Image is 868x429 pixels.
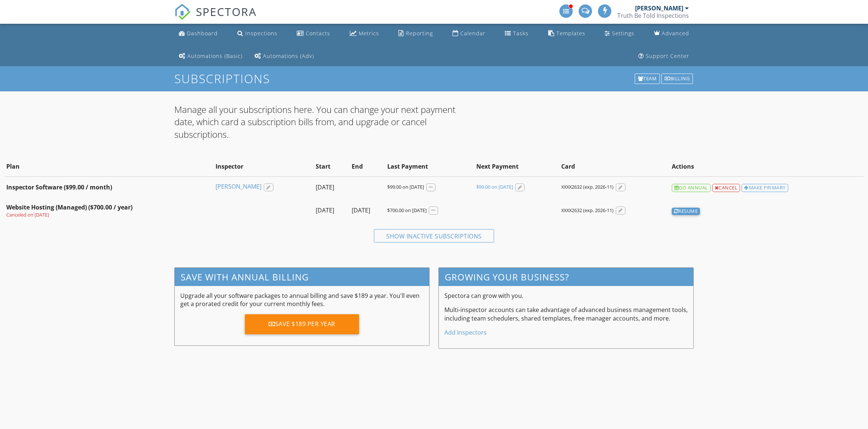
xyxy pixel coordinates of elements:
[245,30,277,37] div: Inspections
[651,27,692,40] a: Advanced
[350,198,386,223] td: [DATE]
[174,72,694,85] h1: Subscriptions
[634,73,661,85] a: Team
[395,27,436,40] a: Reporting
[196,4,257,19] span: SPECTORA
[602,27,637,40] a: Settings
[359,30,379,37] div: Metrics
[314,157,350,176] th: Start
[187,52,243,59] div: Automations (Basic)
[347,27,382,40] a: Metrics
[6,212,212,218] div: Canceled on [DATE]
[559,157,670,176] th: Card
[385,157,474,176] th: Last Payment
[6,203,212,211] div: Website Hosting (Managed) ($700.00 / year)
[561,184,614,190] div: XXXX2632 (exp. 2026-11)
[6,183,212,191] div: Inspector Software ($99.00 / month)
[646,52,689,59] div: Support Center
[245,314,359,334] div: Save $189 per year
[4,157,214,176] th: Plan
[374,229,494,243] div: Show inactive subscriptions
[513,30,529,37] div: Tasks
[661,74,693,84] div: Billing
[502,27,532,40] a: Tasks
[234,27,280,40] a: Inspections
[661,73,694,85] a: Billing
[662,30,689,37] div: Advanced
[176,27,221,40] a: Dashboard
[742,184,788,192] div: Make Primary
[214,157,314,176] th: Inspector
[444,292,688,300] p: Spectora can grow with you.
[635,49,692,63] a: Support Center
[174,103,474,141] p: Manage all your subscriptions here. You can change your next payment date, which card a subscript...
[561,207,614,213] div: XXXX2632 (exp. 2026-11)
[635,4,683,12] div: [PERSON_NAME]
[450,27,489,40] a: Calendar
[460,30,486,37] div: Calendar
[180,292,424,308] p: Upgrade all your software packages to annual billing and save $189 a year. You'll even get a pror...
[474,157,560,176] th: Next Payment
[617,12,689,19] div: Truth Be Told Inspections
[612,30,634,37] div: Settings
[444,306,688,322] p: Multi-inspector accounts can take advantage of advanced business management tools, including team...
[672,184,711,192] div: Go Annual
[712,184,740,192] div: Cancel
[387,184,424,190] div: $99.00 on [DATE]
[175,268,429,286] h3: Save with annual billing
[174,10,257,26] a: SPECTORA
[387,207,427,213] div: $700.00 on [DATE]
[294,27,333,40] a: Contacts
[350,157,386,176] th: End
[176,49,246,63] a: Automations (Basic)
[187,30,218,37] div: Dashboard
[406,30,433,37] div: Reporting
[672,208,700,215] div: Resume
[545,27,588,40] a: Templates
[251,49,317,63] a: Automations (Advanced)
[635,74,660,84] div: Team
[174,4,191,20] img: The Best Home Inspection Software - Spectora
[314,176,350,198] td: [DATE]
[216,182,262,191] a: [PERSON_NAME]
[556,30,585,37] div: Templates
[476,184,513,190] div: $99.00 on [DATE]
[314,198,350,223] td: [DATE]
[444,328,487,337] a: Add Inspectors
[263,52,314,59] div: Automations (Adv)
[306,30,330,37] div: Contacts
[670,157,864,176] th: Actions
[439,268,693,286] h3: Growing your business?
